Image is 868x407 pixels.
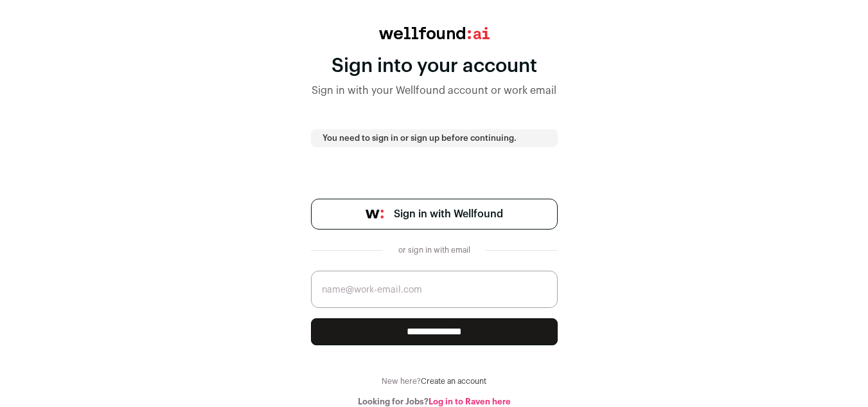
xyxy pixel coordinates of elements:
input: name@work-email.com [311,271,558,308]
div: Looking for Jobs? [311,397,558,407]
img: wellfound-symbol-flush-black-fb3c872781a75f747ccb3a119075da62bfe97bd399995f84a933054e44a575c4.png [366,210,384,219]
a: Create an account [421,377,486,385]
span: Sign in with Wellfound [394,206,503,222]
img: wellfound:ai [379,27,490,39]
a: Log in to Raven here [429,397,511,406]
p: You need to sign in or sign up before continuing. [323,133,546,143]
div: or sign in with email [393,245,475,255]
div: Sign in with your Wellfound account or work email [311,83,558,98]
a: Sign in with Wellfound [311,199,558,230]
div: New here? [311,376,558,386]
div: Sign into your account [311,55,558,78]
